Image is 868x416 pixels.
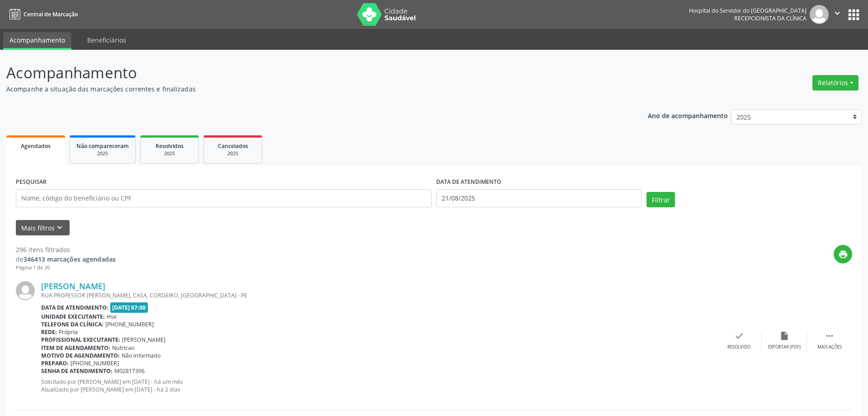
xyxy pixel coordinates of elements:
div: de [16,254,116,264]
a: Acompanhamento [3,32,71,50]
p: Acompanhe a situação das marcações correntes e finalizadas [6,84,605,94]
label: PESQUISAR [16,175,47,189]
p: Acompanhamento [6,62,605,84]
i: print [838,249,848,259]
b: Telefone da clínica: [41,320,104,328]
strong: 346413 marcações agendadas [24,255,116,263]
b: Unidade executante: [41,313,105,320]
b: Motivo de agendamento: [41,352,120,359]
b: Rede: [41,328,57,336]
span: [PERSON_NAME] [122,336,165,344]
span: Não informado [122,352,160,359]
label: DATA DE ATENDIMENTO [436,175,501,189]
button: Mais filtroskeyboard_arrow_down [16,220,70,236]
b: Profissional executante: [41,336,120,344]
button: apps [846,7,862,23]
p: Ano de acompanhamento [648,110,728,121]
div: Página 1 de 20 [16,264,116,272]
span: Cancelados [218,142,248,150]
div: 2025 [210,150,255,157]
b: Data de atendimento: [41,304,108,311]
span: [PHONE_NUMBER] [71,359,119,367]
button:  [829,5,846,24]
div: 296 itens filtrados [16,245,116,254]
span: Própria [59,328,78,336]
p: Solicitado por [PERSON_NAME] em [DATE] - há um mês Atualizado por [PERSON_NAME] em [DATE] - há 2 ... [41,378,717,393]
b: Senha de atendimento: [41,367,113,375]
i: insert_drive_file [779,331,789,341]
b: Preparo: [41,359,69,367]
button: Relatórios [812,75,859,91]
img: img [810,5,829,24]
div: Resolvido [727,344,750,350]
span: [DATE] 07:00 [110,302,148,313]
img: img [16,281,35,300]
div: 2025 [147,150,192,157]
span: Não compareceram [76,142,129,150]
b: Item de agendamento: [41,344,110,352]
span: Resolvidos [156,142,184,150]
div: Mais ações [817,344,842,350]
input: Nome, código do beneficiário ou CPF [16,189,432,207]
a: Central de Marcação [6,7,78,22]
input: Selecione um intervalo [436,189,642,207]
div: Hospital do Servidor do [GEOGRAPHIC_DATA] [689,7,807,14]
span: Agendados [21,142,51,150]
a: Beneficiários [81,32,132,48]
button: Filtrar [646,192,675,207]
i: keyboard_arrow_down [55,223,65,233]
i:  [825,331,835,341]
i:  [832,8,842,18]
span: M02817396 [114,367,145,375]
span: Hse [107,313,117,320]
i: check [734,331,744,341]
div: 2025 [76,150,129,157]
a: [PERSON_NAME] [41,281,105,291]
span: Recepcionista da clínica [734,14,807,22]
span: [PHONE_NUMBER] [105,320,154,328]
span: Central de Marcação [24,10,78,18]
button: print [834,245,852,263]
div: Exportar (PDF) [768,344,801,350]
span: Nutricao [112,344,134,352]
div: RUA PROFESSOR [PERSON_NAME], CASA, CORDEIRO, [GEOGRAPHIC_DATA] - PE [41,292,717,299]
